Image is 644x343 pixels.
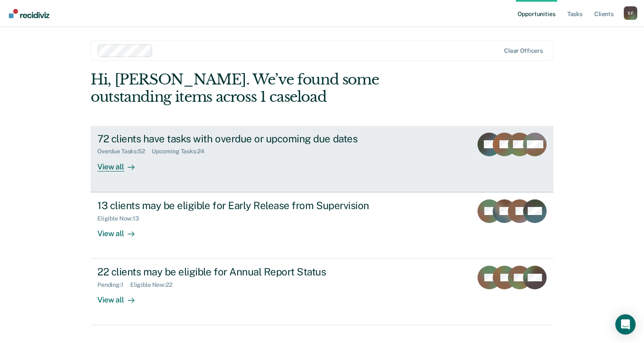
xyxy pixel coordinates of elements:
[97,199,393,212] div: 13 clients may be eligible for Early Release from Supervision
[130,281,179,289] div: Eligible Now : 22
[97,289,145,305] div: View all
[152,148,211,155] div: Upcoming Tasks : 24
[97,222,145,238] div: View all
[624,6,637,20] div: S F
[97,155,145,171] div: View all
[91,71,461,106] div: Hi, [PERSON_NAME]. We’ve found some outstanding items across 1 caseload
[97,266,393,278] div: 22 clients may be eligible for Annual Report Status
[97,281,130,289] div: Pending : 1
[97,133,393,145] div: 72 clients have tasks with overdue or upcoming due dates
[9,9,49,18] img: Recidiviz
[624,6,637,20] button: Profile dropdown button
[91,259,553,325] a: 22 clients may be eligible for Annual Report StatusPending:1Eligible Now:22View all
[504,47,543,54] div: Clear officers
[91,192,553,259] a: 13 clients may be eligible for Early Release from SupervisionEligible Now:13View all
[97,148,152,155] div: Overdue Tasks : 52
[97,215,146,222] div: Eligible Now : 13
[615,314,636,335] div: Open Intercom Messenger
[91,126,553,192] a: 72 clients have tasks with overdue or upcoming due datesOverdue Tasks:52Upcoming Tasks:24View all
